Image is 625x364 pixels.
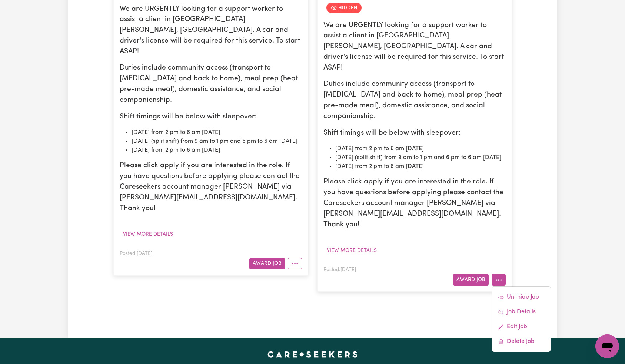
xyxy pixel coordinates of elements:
button: More options [288,258,302,269]
span: Posted: [DATE] [120,251,152,256]
a: Job Details [492,304,551,319]
li: [DATE] from 2 pm to 6 am [DATE] [335,144,506,153]
a: Un-hide Job [492,290,551,304]
p: Shift timings will be below with sleepover: [323,128,506,139]
span: Job is hidden [326,3,362,13]
li: [DATE] from 2 pm to 6 am [DATE] [335,162,506,171]
p: Duties include community access (transport to [MEDICAL_DATA] and back to home), meal prep (heat p... [323,79,506,122]
li: [DATE] from 2 pm to 6 am [DATE] [132,128,302,137]
a: Careseekers home page [267,351,358,357]
li: [DATE] from 2 pm to 6 am [DATE] [132,146,302,155]
button: View more details [120,229,176,240]
p: Please click apply if you are interested in the role. If you have questions before applying pleas... [120,161,302,214]
p: Duties include community access (transport to [MEDICAL_DATA] and back to home), meal prep (heat p... [120,63,302,105]
a: Delete Job [492,334,551,349]
li: [DATE] (split shift) from 9 am to 1 pm and 6 pm to 6 am [DATE] [335,153,506,162]
iframe: Button to launch messaging window [595,334,619,358]
p: We are URGENTLY looking for a support worker to assist a client in [GEOGRAPHIC_DATA][PERSON_NAME]... [323,20,506,74]
button: Award Job [249,258,285,269]
li: [DATE] (split shift) from 9 am to 1 pm and 6 pm to 6 am [DATE] [132,137,302,146]
p: Shift timings will be below with sleepover: [120,112,302,122]
p: Please click apply if you are interested in the role. If you have questions before applying pleas... [323,177,506,230]
a: Edit Job [492,319,551,334]
div: More options [492,286,551,352]
button: View more details [323,245,380,256]
span: Posted: [DATE] [323,267,356,272]
p: We are URGENTLY looking for a support worker to assist a client in [GEOGRAPHIC_DATA][PERSON_NAME]... [120,4,302,57]
button: Award Job [453,274,489,286]
button: More options [492,274,506,286]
